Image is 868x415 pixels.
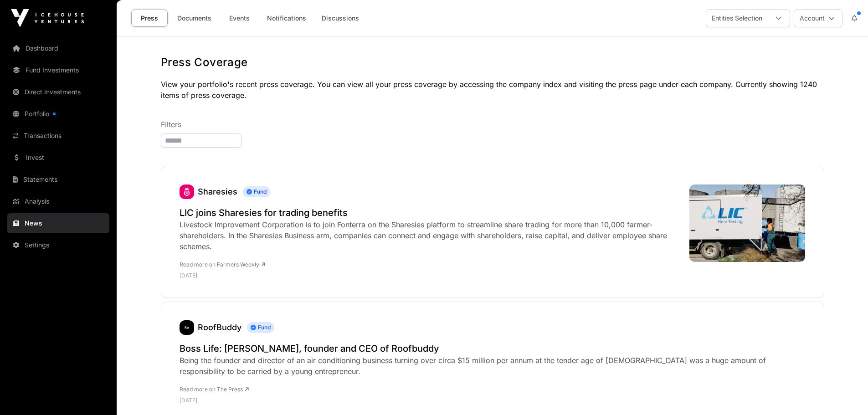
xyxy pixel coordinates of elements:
img: 484176776_1035568341937315_8710553082385032245_n-768x512.jpg [689,184,806,262]
a: Fund Investments [7,60,109,80]
a: Statements [7,169,109,190]
a: News [7,213,109,233]
a: Settings [7,235,109,255]
a: Read more on The Press [180,386,249,393]
a: Invest [7,148,109,168]
a: Direct Investments [7,82,109,102]
a: Events [221,10,257,27]
span: Fund [247,322,274,333]
a: Portfolio [7,104,109,124]
a: LIC joins Sharesies for trading benefits [180,206,680,219]
a: Boss Life: [PERSON_NAME], founder and CEO of Roofbuddy [180,342,806,355]
div: Being the founder and director of an air conditioning business turning over circa $15 million per... [180,355,806,377]
div: Entities Selection [706,10,768,27]
p: Filters [161,119,824,130]
button: Account [794,9,842,27]
a: Sharesies [198,187,237,196]
p: [DATE] [180,272,680,279]
a: Discussions [316,10,365,27]
a: RoofBuddy [198,323,241,332]
a: Sharesies [180,184,194,199]
a: Transactions [7,126,109,146]
iframe: Chat Widget [822,371,868,415]
span: Fund [243,186,270,197]
a: Notifications [261,10,312,27]
img: sharesies_logo.jpeg [180,184,194,199]
img: Icehouse Ventures Logo [11,9,84,27]
img: roofbuddy409.png [180,320,194,335]
a: Analysis [7,191,109,211]
a: Dashboard [7,38,109,58]
p: View your portfolio's recent press coverage. You can view all your press coverage by accessing th... [161,79,824,101]
h1: Press Coverage [161,55,824,70]
div: Livestock Improvement Corporation is to join Fonterra on the Sharesies platform to streamline sha... [180,219,680,252]
a: RoofBuddy [180,320,194,335]
a: Read more on Farmers Weekly [180,261,265,268]
p: [DATE] [180,397,806,404]
a: Press [131,10,168,27]
a: Documents [171,10,217,27]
